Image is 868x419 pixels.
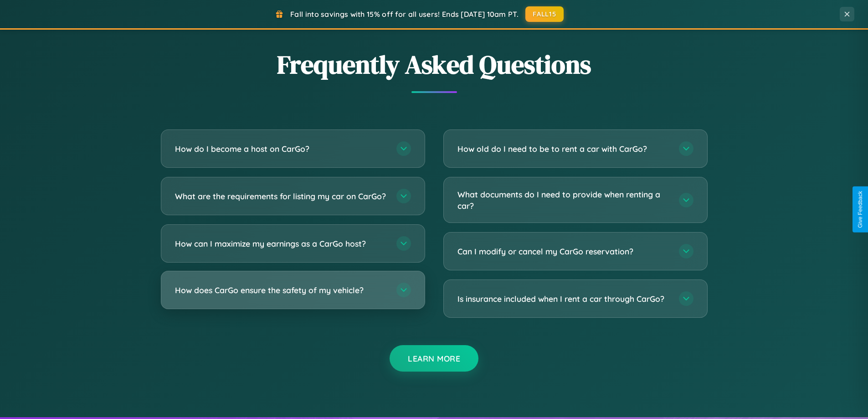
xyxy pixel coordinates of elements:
[161,47,708,82] h2: Frequently Asked Questions
[390,345,478,372] button: Learn More
[457,246,670,257] h3: Can I modify or cancel my CarGo reservation?
[457,189,670,211] h3: What documents do I need to provide when renting a car?
[175,285,387,296] h3: How does CarGo ensure the safety of my vehicle?
[457,143,670,155] h3: How old do I need to be to rent a car with CarGo?
[175,191,387,202] h3: What are the requirements for listing my car on CarGo?
[175,143,387,155] h3: How do I become a host on CarGo?
[525,6,564,22] button: FALL15
[290,10,519,19] span: Fall into savings with 15% off for all users! Ends [DATE] 10am PT.
[175,238,387,249] h3: How can I maximize my earnings as a CarGo host?
[857,191,863,228] div: Give Feedback
[457,293,670,305] h3: Is insurance included when I rent a car through CarGo?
